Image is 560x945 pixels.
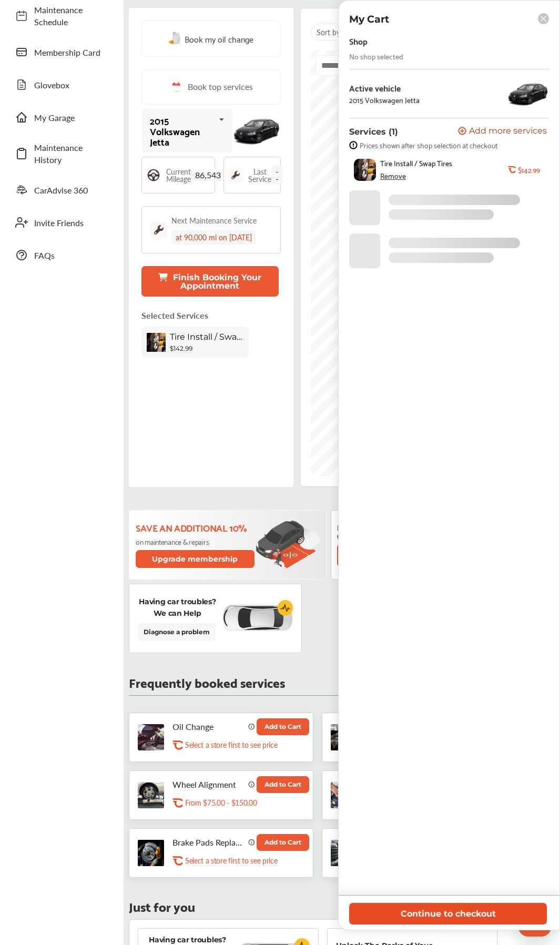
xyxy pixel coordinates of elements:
a: Membership Card [9,38,113,66]
button: Continue to checkout [349,903,547,924]
b: $142.99 [518,166,540,174]
img: wheel-alignment-thumb.jpg [138,782,164,808]
span: Prices shown after shop selection at checkout [360,141,497,149]
div: Shop [349,34,368,48]
span: Glovebox [34,79,108,91]
p: Oil Change [172,722,244,731]
img: mobile_9997_st0640_046.jpg [232,113,281,149]
button: Finish Booking Your Appointment [141,266,279,297]
span: Tire Install / Swap Tires [380,159,452,167]
span: Maintenance Schedule [34,4,108,28]
span: Sort by : [317,27,371,37]
div: 2015 Volkswagen Jetta [349,96,420,104]
p: Do you need to change your tires soon? [337,523,440,541]
a: FAQs [9,241,113,269]
a: Invite Friends [9,209,113,236]
img: steering_logo [146,168,161,182]
canvas: Map [311,50,554,476]
span: Membership Card [34,46,108,58]
img: update-membership.81812027.svg [256,520,320,569]
img: diagnose-vehicle.c84bcb0a.svg [221,604,293,632]
img: info_icon_vector.svg [248,838,256,846]
button: Add to Cart [257,834,309,851]
a: Book top services [141,69,281,105]
p: Brake Pads Replacement [172,837,244,847]
img: info-strock.ef5ea3fe.svg [349,141,358,149]
a: Buy new tires [337,544,442,567]
img: tire-wheel-balance-thumb.jpg [331,724,357,750]
span: My Garage [34,111,108,124]
img: info_icon_vector.svg [248,723,256,730]
p: Select a store first to see price [185,856,277,866]
img: cal_icon.0803b883.svg [169,80,182,94]
img: maintenance_logo [150,221,167,238]
img: 9997_st0640_046.jpg [507,78,549,109]
img: tire-install-swap-tires-thumb.jpg [147,333,166,352]
span: -- [271,166,283,185]
button: Add to Cart [257,776,309,793]
img: oil-change.e5047c97.svg [168,32,182,45]
span: 86,543 [191,169,225,181]
button: Add to Cart [257,718,309,735]
img: oil-change-thumb.jpg [138,724,164,750]
span: Book my oil change [185,32,253,46]
span: FAQs [34,249,108,261]
div: at 90,000 mi on [DATE] [171,230,256,245]
a: Glovebox [9,71,113,98]
a: Add more services [458,127,549,137]
span: CarAdvise 360 [34,184,108,196]
button: Buy new tires [337,544,440,567]
p: on maintenance & repairs [136,537,256,546]
div: Next Maintenance Service [171,215,257,226]
span: Add more services [469,127,547,137]
div: No shop selected [349,52,403,60]
p: Frequently booked services [129,677,285,687]
span: Tire Install / Swap Tires [170,332,243,342]
img: cardiogram-logo.18e20815.svg [278,600,293,616]
span: Current Mileage [166,168,191,182]
div: Active vehicle [349,83,420,93]
span: Maintenance History [34,141,108,166]
p: Services (1) [349,127,398,137]
img: brake-pads-replacement-thumb.jpg [138,840,164,866]
p: Wheel Alignment [172,779,244,789]
a: Maintenance History [9,136,113,171]
p: My Cart [349,13,389,25]
p: Select a store first to see price [185,740,277,750]
p: Save an additional 10% [136,522,256,533]
p: Selected Services [141,309,208,321]
img: tire-rotation-thumb.jpg [331,782,357,808]
b: $142.99 [170,344,192,352]
div: Remove [380,171,406,180]
span: Last Service [248,168,271,182]
img: new-tires-thumb.jpg [331,840,357,866]
a: Book my oil change [168,32,253,46]
img: info_icon_vector.svg [248,780,256,788]
span: Book top services [188,80,253,94]
button: Add more services [458,127,547,137]
p: Just for you [129,901,195,911]
p: Having car troubles? We can Help [138,596,217,619]
div: 2015 Volkswagen Jetta [150,115,215,147]
img: maintenance_logo [228,168,243,182]
a: Diagnose a problem [138,623,216,641]
p: From $75.00 - $150.00 [185,798,257,808]
button: Upgrade membership [136,550,254,568]
span: Invite Friends [34,217,108,229]
img: tire-install-swap-tires-thumb.jpg [354,159,376,181]
a: CarAdvise 360 [9,176,113,204]
a: My Garage [9,104,113,131]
